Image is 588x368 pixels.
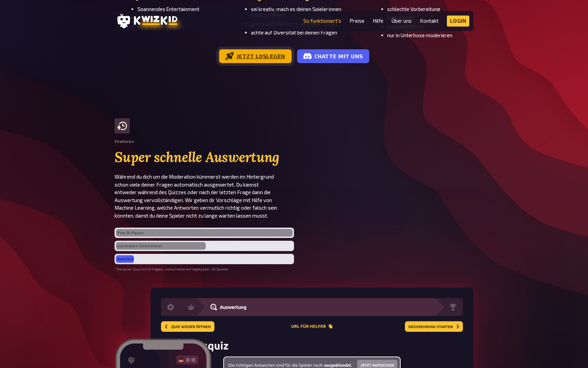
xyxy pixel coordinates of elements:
a: Kontakt [420,18,439,24]
a: Login [447,16,470,27]
li: Spannendes Entertainment [137,6,217,12]
li: schlechte Vorbereitung [387,6,473,12]
a: Jetzt loslegen [219,49,292,63]
small: * Beispiel-Quiz mit 15 Fragen, verschiedene Fragetypen, 40 Spieler [115,267,294,271]
li: achte auf Diversität bei deinen Fragen [251,30,353,36]
a: So funktioniert's [303,18,341,24]
a: Über uns [392,18,412,24]
a: Preise [350,18,364,24]
p: Während du dich um die Moderation kümmerst werden im Hintergrund schon viele deiner Fragen automa... [115,173,294,219]
a: Hilfe [373,18,383,24]
a: Chatte mit uns [297,49,369,63]
div: normales Onlinetool [117,243,162,248]
div: Features [115,139,134,144]
div: Pen & Paper [117,230,144,235]
li: nur in Unterhose moderieren [387,32,473,38]
h2: Super schnelle Auswertung [115,149,294,165]
div: kwizkid [117,257,134,261]
li: sei kreativ, mach es deinen Spieler:innen nicht zu einfach [251,6,353,18]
